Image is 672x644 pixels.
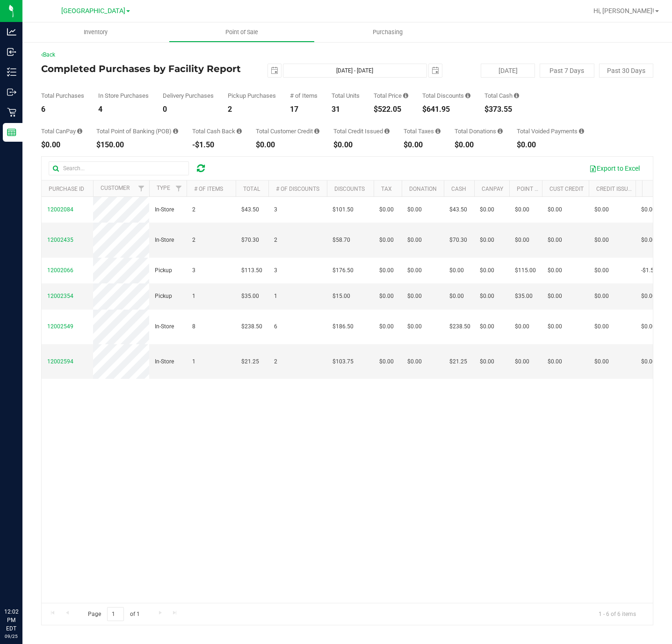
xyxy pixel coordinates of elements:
[22,22,169,42] a: Inventory
[268,64,281,77] span: select
[237,128,242,134] i: Sum of the cash-back amounts from rounded-up electronic payments for all purchases in the date ra...
[498,128,503,134] i: Sum of all round-up-to-next-dollar total price adjustments for all purchases in the date range.
[641,322,656,331] span: $0.00
[80,607,147,622] span: Page of 1
[480,357,494,366] span: $0.00
[332,266,354,275] span: $176.50
[192,266,195,275] span: 3
[96,141,178,149] div: $150.00
[192,236,195,245] span: 2
[49,161,189,175] input: Search...
[241,322,262,331] span: $238.50
[228,106,276,113] div: 2
[449,266,464,275] span: $0.00
[7,108,16,117] inline-svg: Retail
[47,237,73,243] span: 12002435
[41,106,84,113] div: 6
[194,186,223,192] a: # of Items
[192,292,195,301] span: 1
[594,357,609,366] span: $0.00
[379,357,394,366] span: $0.00
[594,205,609,214] span: $0.00
[548,322,562,331] span: $0.00
[41,93,84,99] div: Total Purchases
[41,141,82,149] div: $0.00
[77,128,82,134] i: Sum of the successful, non-voided CanPay payment transactions for all purchases in the date range.
[451,186,466,192] a: Cash
[61,7,125,15] span: [GEOGRAPHIC_DATA]
[274,205,277,214] span: 3
[641,357,656,366] span: $0.00
[515,236,529,245] span: $0.00
[157,185,170,191] a: Type
[407,292,422,301] span: $0.00
[228,93,276,99] div: Pickup Purchases
[549,186,584,192] a: Cust Credit
[192,357,195,366] span: 1
[480,292,494,301] span: $0.00
[241,236,259,245] span: $70.30
[192,322,195,331] span: 8
[7,128,16,137] inline-svg: Reports
[256,128,319,134] div: Total Customer Credit
[517,186,583,192] a: Point of Banking (POB)
[274,292,277,301] span: 1
[241,357,259,366] span: $21.25
[374,93,408,99] div: Total Price
[407,322,422,331] span: $0.00
[332,322,354,331] span: $186.50
[360,28,415,36] span: Purchasing
[579,128,584,134] i: Sum of all voided payment transaction amounts, excluding tips and transaction fees, for all purch...
[641,236,656,245] span: $0.00
[455,141,503,149] div: $0.00
[641,266,657,275] span: -$1.50
[274,322,277,331] span: 6
[599,64,653,78] button: Past 30 Days
[379,292,394,301] span: $0.00
[7,27,16,36] inline-svg: Analytics
[155,236,174,245] span: In-Store
[243,186,260,192] a: Total
[290,93,318,99] div: # of Items
[515,322,529,331] span: $0.00
[241,205,259,214] span: $43.50
[548,236,562,245] span: $0.00
[7,87,16,97] inline-svg: Outbound
[449,322,470,331] span: $238.50
[98,106,149,113] div: 4
[163,93,214,99] div: Delivery Purchases
[403,93,408,99] i: Sum of the total prices of all purchases in the date range.
[332,357,354,366] span: $103.75
[47,267,73,274] span: 12002066
[241,292,259,301] span: $35.00
[548,292,562,301] span: $0.00
[274,357,277,366] span: 2
[41,128,82,134] div: Total CanPay
[596,186,635,192] a: Credit Issued
[276,186,319,192] a: # of Discounts
[332,292,350,301] span: $15.00
[332,93,360,99] div: Total Units
[594,322,609,331] span: $0.00
[7,67,16,77] inline-svg: Inventory
[548,357,562,366] span: $0.00
[192,128,242,134] div: Total Cash Back
[155,357,174,366] span: In-Store
[379,205,394,214] span: $0.00
[163,106,214,113] div: 0
[107,607,124,622] input: 1
[47,323,73,330] span: 12002549
[455,128,503,134] div: Total Donations
[333,141,390,149] div: $0.00
[515,205,529,214] span: $0.00
[192,205,195,214] span: 2
[641,292,656,301] span: $0.00
[4,633,18,640] p: 09/25
[449,357,467,366] span: $21.25
[379,266,394,275] span: $0.00
[515,266,536,275] span: $115.00
[429,64,442,77] span: select
[517,141,584,149] div: $0.00
[409,186,437,192] a: Donation
[169,22,315,42] a: Point of Sale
